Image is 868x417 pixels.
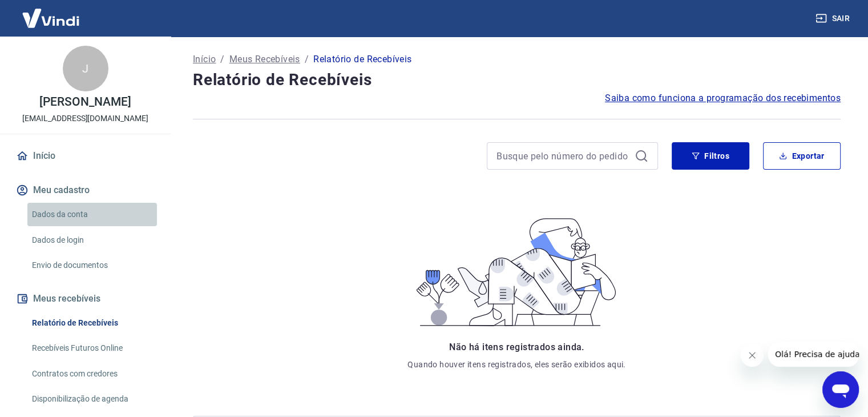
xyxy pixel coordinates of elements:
[768,342,859,367] iframe: Mensagem da empresa
[22,113,148,125] p: [EMAIL_ADDRESS][DOMAIN_NAME]
[220,53,224,66] p: /
[39,96,131,108] p: [PERSON_NAME]
[27,362,157,386] a: Contratos com credores
[407,359,625,370] p: Quando houver itens registrados, eles serão exibidos aqui.
[449,342,584,352] span: Não há itens registrados ainda.
[14,143,157,169] a: Início
[496,147,630,165] input: Busque pelo número do pedido
[313,53,411,66] p: Relatório de Recebíveis
[193,69,841,91] h4: Relatório de Recebíveis
[27,336,157,360] a: Recebíveis Futuros Online
[27,254,157,277] a: Envio de documentos
[14,286,157,311] button: Meus recebíveis
[813,8,854,29] button: Sair
[27,387,157,411] a: Disponibilização de agenda
[193,53,216,66] a: Início
[7,8,96,17] span: Olá! Precisa de ajuda?
[672,142,749,170] button: Filtros
[27,203,157,226] a: Dados da conta
[27,311,157,335] a: Relatório de Recebíveis
[305,53,309,66] p: /
[14,178,157,203] button: Meu cadastro
[822,371,859,408] iframe: Botão para abrir a janela de mensagens
[229,53,300,66] a: Meus Recebíveis
[741,344,764,367] iframe: Fechar mensagem
[605,91,841,105] a: Saiba como funciona a programação dos recebimentos
[763,142,841,170] button: Exportar
[63,46,108,91] div: J
[27,228,157,252] a: Dados de login
[14,1,88,35] img: Vindi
